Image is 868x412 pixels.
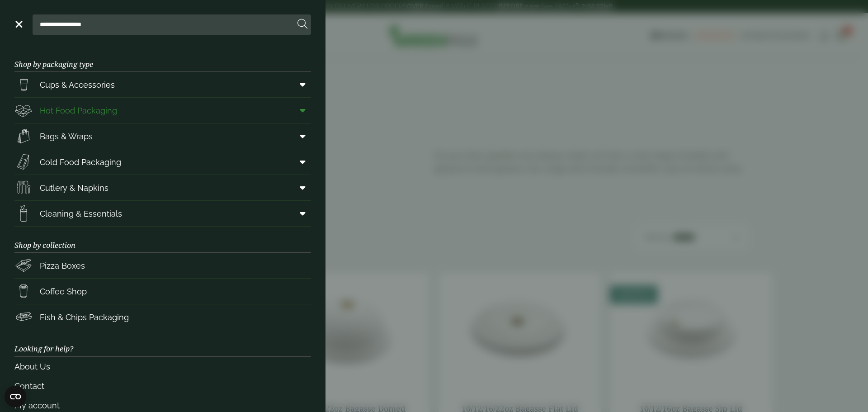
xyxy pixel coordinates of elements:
[40,311,129,323] span: Fish & Chips Packaging
[40,156,121,168] span: Cold Food Packaging
[14,127,33,145] img: Paper_carriers.svg
[14,98,311,123] a: Hot Food Packaging
[14,308,33,326] img: FishNchip_box.svg
[14,72,311,97] a: Cups & Accessories
[40,104,117,117] span: Hot Food Packaging
[14,256,33,275] img: Pizza_boxes.svg
[14,201,311,226] a: Cleaning & Essentials
[40,130,93,142] span: Bags & Wraps
[14,101,33,119] img: Deli_box.svg
[5,386,26,407] button: Open CMP widget
[40,260,85,272] span: Pizza Boxes
[14,357,311,376] a: About Us
[14,175,311,200] a: Cutlery & Napkins
[14,304,311,330] a: Fish & Chips Packaging
[40,182,108,194] span: Cutlery & Napkins
[14,227,311,253] h3: Shop by collection
[40,79,115,91] span: Cups & Accessories
[14,76,33,94] img: PintNhalf_cup.svg
[14,153,33,171] img: Sandwich_box.svg
[14,376,311,396] a: Contact
[14,149,311,175] a: Cold Food Packaging
[14,204,33,223] img: open-wipe.svg
[14,123,311,149] a: Bags & Wraps
[14,46,311,72] h3: Shop by packaging type
[14,179,33,197] img: Cutlery.svg
[40,208,122,220] span: Cleaning & Essentials
[14,253,311,278] a: Pizza Boxes
[14,279,311,304] a: Coffee Shop
[14,330,311,356] h3: Looking for help?
[14,282,33,300] img: HotDrink_paperCup.svg
[40,285,87,298] span: Coffee Shop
